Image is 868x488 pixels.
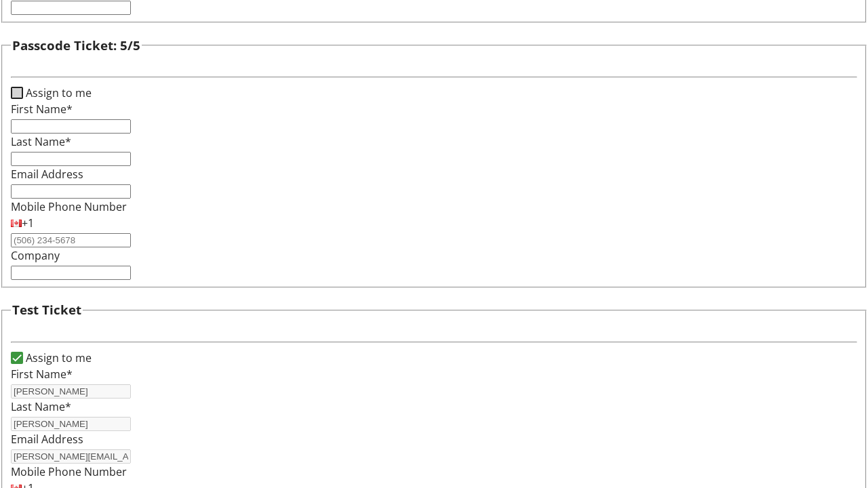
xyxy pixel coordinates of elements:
[12,300,81,319] h3: Test Ticket
[11,399,71,414] label: Last Name*
[11,432,83,447] label: Email Address
[11,233,131,247] input: (506) 234-5678
[11,367,73,382] label: First Name*
[11,199,127,214] label: Mobile Phone Number
[11,167,83,182] label: Email Address
[11,464,127,479] label: Mobile Phone Number
[23,85,92,101] label: Assign to me
[11,248,60,263] label: Company
[12,36,140,55] h3: Passcode Ticket: 5/5
[23,350,92,366] label: Assign to me
[11,134,71,149] label: Last Name*
[11,102,73,117] label: First Name*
